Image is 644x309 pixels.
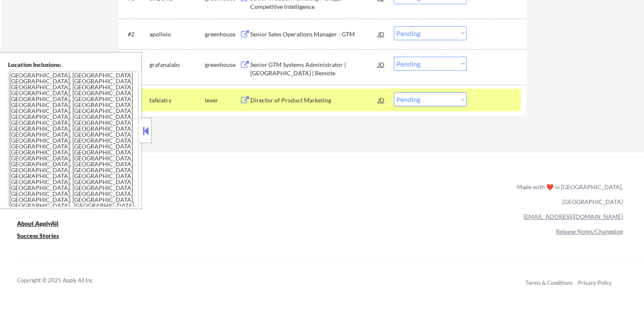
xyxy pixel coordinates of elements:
[17,276,114,285] div: Copyright © 2025 Apply All Inc
[17,232,59,239] u: Success Stories
[578,279,612,286] a: Privacy Policy
[523,213,623,220] a: [EMAIL_ADDRESS][DOMAIN_NAME]
[17,191,340,200] a: Refer & earn free applications 👯‍♀️
[250,96,378,105] div: Director of Product Marketing
[205,96,240,105] div: lever
[377,57,386,72] div: JD
[205,30,240,39] div: greenhouse
[377,92,386,108] div: JD
[377,26,386,41] div: JD
[149,30,205,39] div: apolloio
[149,61,205,69] div: grafanalabs
[17,231,70,242] a: Success Stories
[525,279,573,286] a: Terms & Conditions
[8,61,138,69] div: Location Inclusions:
[17,220,58,227] u: About ApplyAll
[205,61,240,69] div: greenhouse
[149,96,205,105] div: talkiatry
[514,179,623,209] div: Made with ❤️ in [GEOGRAPHIC_DATA], [GEOGRAPHIC_DATA]
[250,30,378,39] div: Senior Sales Operations Manager - GTM
[128,30,143,39] div: #2
[556,228,623,235] a: Release Notes/Changelog
[250,61,378,77] div: Senior GTM Systems Administrator | [GEOGRAPHIC_DATA] | Remote
[17,219,70,229] a: About ApplyAll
